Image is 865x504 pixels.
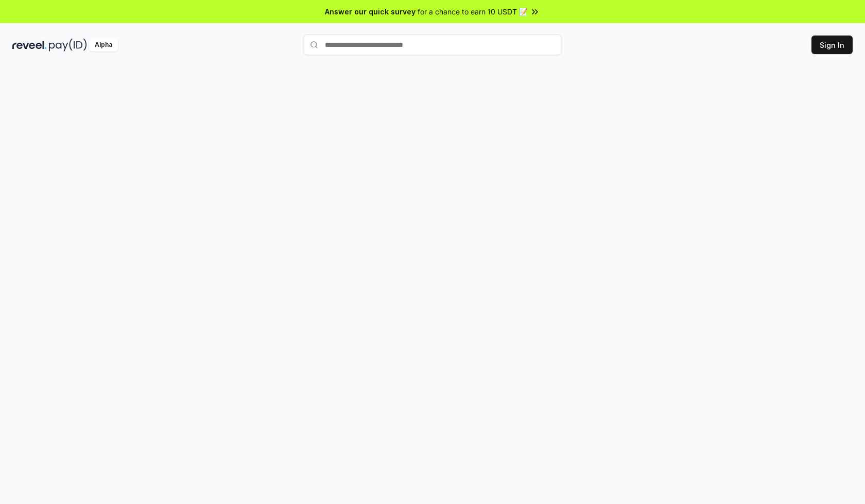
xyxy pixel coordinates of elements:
[811,36,853,54] button: Sign In
[49,39,87,51] img: pay_id
[12,39,47,51] img: reveel_dark
[325,6,416,17] span: Answer our quick survey
[89,39,118,51] div: Alpha
[418,6,528,17] span: for a chance to earn 10 USDT 📝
